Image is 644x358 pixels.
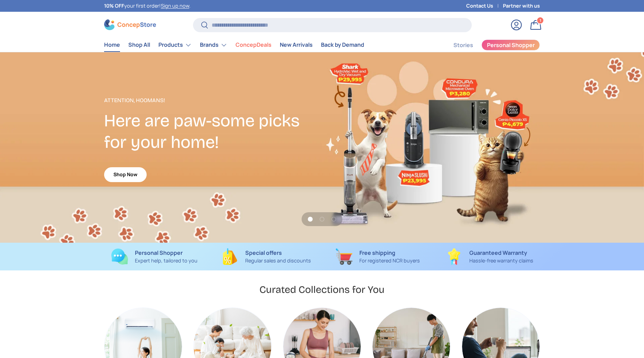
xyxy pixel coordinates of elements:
strong: Special offers [245,249,282,257]
p: Hassle-free warranty claims [469,257,533,265]
a: Home [104,38,120,52]
p: Regular sales and discounts [245,257,311,265]
p: For registered NCR buyers [359,257,420,265]
a: Partner with us [503,2,540,10]
a: Guaranteed Warranty Hassle-free warranty claims [439,248,540,265]
a: Shop Now [104,167,147,182]
summary: Products [154,38,196,52]
a: Personal Shopper Expert help, tailored to you [104,248,205,265]
nav: Primary [104,38,364,52]
summary: Brands [196,38,231,52]
a: Brands [200,38,227,52]
a: New Arrivals [280,38,313,52]
a: Personal Shopper [481,39,540,51]
span: 1 [540,18,541,23]
a: ConcepDeals [236,38,272,52]
a: Stories [453,38,473,52]
a: Sign up now [161,2,189,9]
nav: Secondary [437,38,540,52]
strong: Free shipping [359,249,395,257]
h2: Curated Collections for You [259,283,385,296]
a: Contact Us [466,2,503,10]
img: ConcepStore [104,19,156,30]
strong: Personal Shopper [135,249,183,257]
p: Expert help, tailored to you [135,257,197,265]
a: Special offers Regular sales and discounts [216,248,316,265]
a: Back by Demand [321,38,364,52]
p: Attention, Hoomans! [104,96,322,105]
h2: Here are paw-some picks for your home! [104,110,322,153]
span: Personal Shopper [487,42,535,48]
a: Products [158,38,192,52]
a: Shop All [128,38,150,52]
p: your first order! . [104,2,191,10]
strong: 10% OFF [104,2,124,9]
strong: Guaranteed Warranty [469,249,527,257]
a: Free shipping For registered NCR buyers [328,248,428,265]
